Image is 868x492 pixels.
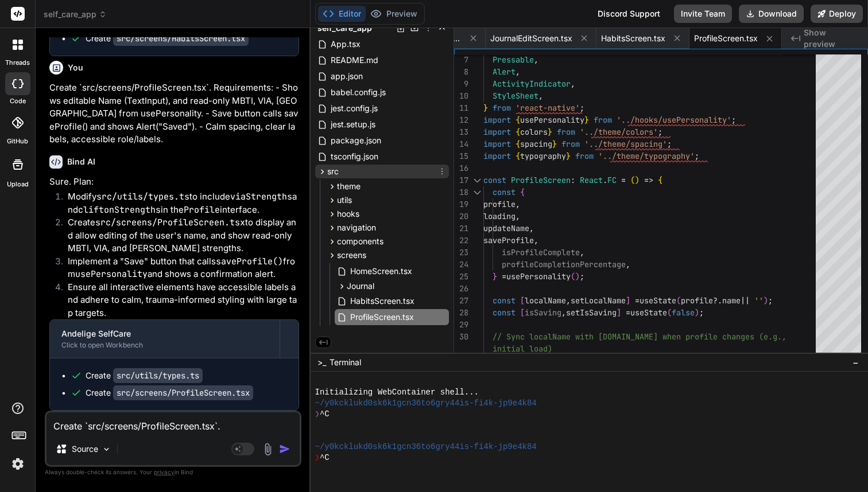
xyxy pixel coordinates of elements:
[511,175,571,185] span: ProfileScreen
[330,357,361,368] span: Terminal
[330,53,379,67] span: README.md
[571,271,575,282] span: (
[49,175,299,189] p: Sure. Plan:
[327,166,339,177] span: src
[483,199,516,209] span: profile
[502,259,626,270] span: profileCompletionPercentage
[681,295,713,306] span: profile
[7,136,28,146] label: GitHub
[483,235,534,245] span: saveProfile
[566,307,617,318] span: setIsSaving
[493,271,497,282] span: }
[520,187,525,197] span: {
[454,283,468,295] div: 26
[695,151,699,161] span: ;
[5,58,30,68] label: threads
[454,78,468,90] div: 9
[520,139,552,149] span: spacing
[502,271,506,282] span: =
[516,139,520,149] span: {
[330,101,379,115] span: jest.config.js
[502,247,580,257] span: isProfileComplete
[584,115,589,125] span: }
[493,331,727,342] span: // Sync localName with [DOMAIN_NAME] when profile c
[113,368,203,383] code: src/utils/types.ts
[366,6,422,22] button: Preview
[454,271,468,283] div: 25
[493,343,552,354] span: initial load)
[658,127,662,137] span: ;
[580,103,584,113] span: ;
[741,295,750,306] span: ||
[626,307,630,318] span: =
[50,320,280,358] button: Andelige SelfCareClick to open Workbench
[330,134,382,147] span: package.json
[72,443,98,455] p: Source
[337,181,361,192] span: theme
[617,115,731,125] span: '../hooks/usePersonality'
[516,151,520,161] span: {
[67,156,95,167] h6: Bind AI
[261,443,274,456] img: attachment
[330,150,379,163] span: tsconfig.json
[470,174,485,186] div: Click to collapse the range.
[315,398,537,409] span: ~/y0kcklukd0sk6k1gcn36to6gry44is-fi4k-jp9e4k84
[315,387,479,398] span: Initializing WebContainer shell...
[10,96,26,106] label: code
[516,211,520,221] span: ,
[154,468,175,475] span: privacy
[337,236,383,247] span: components
[102,444,111,454] img: Pick Models
[337,208,359,220] span: hooks
[96,191,189,202] code: src/utils/types.ts
[317,357,326,368] span: >_
[454,90,468,102] div: 10
[454,307,468,319] div: 28
[571,295,626,306] span: setLocalName
[667,307,672,318] span: (
[626,295,630,306] span: ]
[454,210,468,222] div: 20
[561,307,566,318] span: ,
[630,307,667,318] span: useState
[349,310,415,324] span: ProfileScreen.tsx
[516,199,520,209] span: ,
[493,295,516,306] span: const
[454,198,468,210] div: 19
[8,454,28,474] img: settings
[315,442,537,452] span: ~/y0kcklukd0sk6k1gcn36to6gry44is-fi4k-jp9e4k84
[575,271,580,282] span: )
[454,114,468,126] div: 12
[337,222,376,233] span: navigation
[520,115,584,125] span: usePersonality
[483,139,511,149] span: import
[483,151,511,161] span: import
[764,295,768,306] span: )
[591,5,667,23] div: Discord Support
[630,175,635,185] span: (
[45,467,301,478] p: Always double-check its answers. Your in Bind
[483,223,529,233] span: updateName
[580,271,584,282] span: ;
[516,103,580,113] span: 'react-native'
[59,216,299,255] li: Create to display and allow editing of the user's name, and show read-only MBTI, VIA, and [PERSON...
[337,249,366,261] span: screens
[315,452,320,463] span: ❯
[520,307,525,318] span: [
[520,151,566,161] span: typography
[59,281,299,320] li: Ensure all interactive elements have accessible labels and adhere to calm, trauma-informed stylin...
[320,409,330,420] span: ^C
[534,54,538,65] span: ,
[454,138,468,150] div: 14
[454,174,468,186] div: 17
[330,37,362,51] span: App.tsx
[75,268,148,280] code: usePersonality
[68,62,83,73] h6: You
[61,341,268,350] div: Click to open Workbench
[580,175,603,185] span: React
[317,22,372,34] span: self_care_app
[454,235,468,247] div: 22
[548,127,552,137] span: }
[454,126,468,138] div: 13
[617,307,621,318] span: ]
